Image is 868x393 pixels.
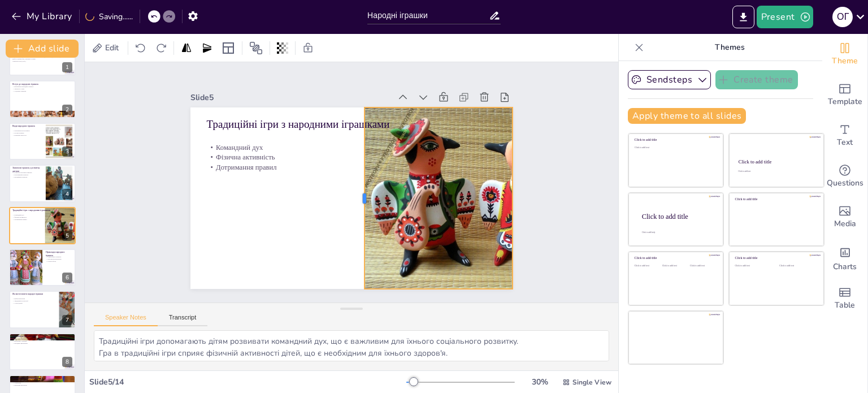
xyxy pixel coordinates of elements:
[12,382,72,384] p: Співпраця
[12,300,56,303] p: Традиційні технології
[642,231,713,233] div: Click to add body
[835,299,855,312] span: Table
[12,340,72,342] p: Взаємодія з іншими
[206,142,416,153] p: Командний дух
[635,138,715,142] div: Click to add title
[12,132,42,134] p: Історія іграшок
[46,256,72,258] p: Унікальність іграшок
[9,38,76,76] div: 1
[8,7,77,25] button: My Library
[206,162,416,172] p: Дотримання правил
[732,6,754,28] button: Export to PowerPoint
[757,6,813,28] button: Present
[12,298,56,300] p: Вибір матеріалів
[12,56,72,60] p: У цій презентації ми розглянемо різноманітні народні іграшки, їх значення, роль у розвитку дітей ...
[85,11,133,22] div: Saving......
[642,212,714,220] div: Click to add title
[9,291,76,328] div: 7
[46,260,72,262] p: Ручна робота
[715,70,798,89] button: Create theme
[635,146,715,149] div: Click to add text
[12,174,42,176] p: Когнітивний розвиток
[62,189,72,199] div: 4
[12,85,72,88] p: Важливість народних іграшок
[735,256,816,260] div: Click to add title
[12,214,56,216] p: Командний дух
[12,218,56,221] p: Дотримання правил
[219,39,237,57] div: Layout
[635,265,660,267] div: Click to add text
[12,129,42,132] p: Різноманітність іграшок
[12,338,72,340] p: Розвиток навичок
[62,273,72,283] div: 6
[46,251,72,257] p: Приклади народних іграшок
[9,207,76,244] div: 5
[206,152,416,162] p: Фізична активність
[9,249,76,286] div: 6
[739,159,814,165] div: Click to add title
[12,216,56,218] p: Фізична активність
[832,7,853,27] div: О Г
[828,96,862,108] span: Template
[46,258,72,260] p: Натуральні матеріали
[62,315,72,325] div: 7
[89,377,406,387] div: Slide 5 / 14
[12,89,72,92] p: Соціальні навички
[526,377,553,387] div: 30 %
[822,34,867,75] div: Change the overall theme
[12,377,72,380] p: Інтерактивні ігри з іграшками
[735,265,771,267] div: Click to add text
[12,61,72,63] p: Generated with [URL]
[12,166,42,172] p: Значення іграшок у розвитку дитини
[12,134,42,136] p: Навчання через гру
[822,237,867,278] div: Add charts and graphs
[9,123,76,160] div: 3
[12,176,42,178] p: Емоційний розвиток
[735,197,816,201] div: Click to add title
[62,357,72,367] div: 8
[12,293,56,296] p: Як виготовляти народні іграшки
[12,384,72,386] p: Критичне мислення
[12,83,72,86] p: Вступ до народних іграшок
[12,124,42,128] p: Види народних іграшок
[648,34,811,61] p: Themes
[832,55,858,67] span: Theme
[62,231,72,241] div: 5
[834,218,856,230] span: Media
[738,170,813,172] div: Click to add text
[94,314,158,326] button: Speaker Notes
[6,40,79,58] button: Add slide
[12,342,72,344] p: Емоційне вираження
[832,6,853,28] button: О Г
[12,209,56,212] p: Традиційні ігри з народними іграшками
[103,42,121,53] span: Edit
[158,314,208,326] button: Transcript
[822,75,867,115] div: Add ready made slides
[822,197,867,237] div: Add images, graphics, shapes or video
[367,7,489,24] input: Insert title
[12,335,72,338] p: Важливість гри для дітей
[62,146,72,157] div: 3
[779,265,815,267] div: Click to add text
[12,172,42,174] p: Розвиток моторних навичок
[822,115,867,156] div: Add text boxes
[833,261,857,273] span: Charts
[9,165,76,202] div: 4
[9,333,76,370] div: 8
[690,265,715,267] div: Click to add text
[572,378,611,387] span: Single View
[628,108,746,124] button: Apply theme to all slides
[837,136,853,149] span: Text
[827,177,863,189] span: Questions
[62,62,72,72] div: 1
[9,80,76,118] div: 2
[12,380,72,382] p: Навчання через гру
[12,302,56,304] p: Участь дітей
[62,105,72,115] div: 2
[94,330,609,361] textarea: Традиційні ігри допомагають дітям розвивати командний дух, що є важливим для їхнього соціального ...
[12,88,72,90] p: Творчість і уява
[206,116,416,132] p: Традиційні ігри з народними іграшками
[822,156,867,197] div: Get real-time input from your audience
[190,92,391,103] div: Slide 5
[822,278,867,319] div: Add a table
